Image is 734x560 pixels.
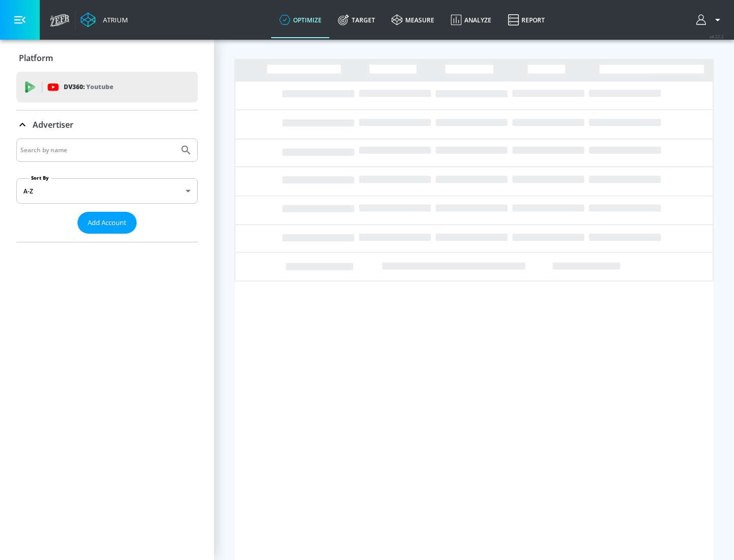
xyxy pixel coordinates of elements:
p: Platform [19,52,53,64]
a: Target [330,2,383,38]
a: Report [500,2,553,38]
div: Advertiser [16,110,198,139]
nav: list of Advertiser [16,234,198,242]
div: Advertiser [16,138,198,242]
span: Add Account [88,217,126,229]
p: Youtube [86,81,113,92]
a: measure [383,2,442,38]
a: Atrium [81,12,128,27]
a: optimize [271,2,330,38]
span: v 4.22.2 [710,34,724,39]
div: Platform [16,44,198,72]
p: DV360: [64,81,113,93]
a: Analyze [442,2,500,38]
div: DV360: Youtube [16,72,198,102]
div: Atrium [99,15,128,24]
input: Search by name [20,144,175,157]
div: A-Z [16,178,198,204]
button: Add Account [77,212,137,234]
label: Sort By [29,175,51,181]
p: Advertiser [33,119,73,130]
